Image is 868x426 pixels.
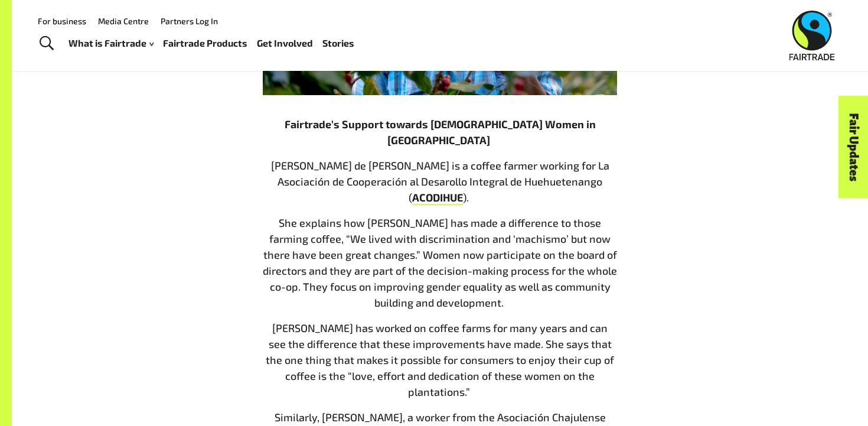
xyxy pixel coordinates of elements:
[68,35,154,52] a: What is Fairtrade
[322,35,354,52] a: Stories
[263,216,617,309] span: She explains how [PERSON_NAME] has made a difference to those farming coffee, “We lived with disc...
[257,35,313,52] a: Get Involved
[412,191,463,205] a: ACODIHUE
[285,118,596,147] span: Fairtrade’s Support towards [DEMOGRAPHIC_DATA] Women in [GEOGRAPHIC_DATA]
[463,191,469,204] span: ).
[271,159,609,204] span: [PERSON_NAME] de [PERSON_NAME] is a coffee farmer working for La Asociación de Cooperación al Des...
[38,16,86,26] a: For business
[163,35,247,52] a: Fairtrade Products
[161,16,218,26] a: Partners Log In
[412,191,463,204] span: ACODIHUE
[98,16,149,26] a: Media Centre
[266,321,614,398] span: [PERSON_NAME] has worked on coffee farms for many years and can see the difference that these imp...
[32,29,61,58] a: Toggle Search
[789,11,835,60] img: Fairtrade Australia New Zealand logo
